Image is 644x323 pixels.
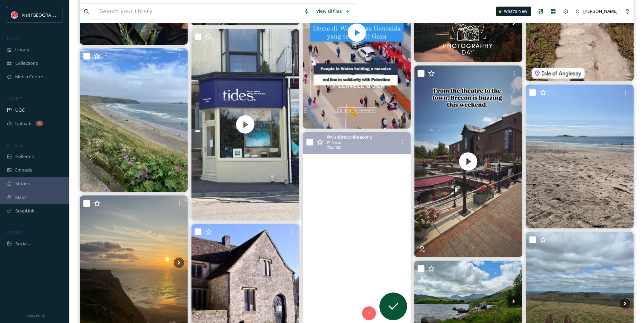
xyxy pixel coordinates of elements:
span: WIDGETS [7,142,23,148]
video: Tides Mumbles is proud to present a new exhibition- ‘Land & Sea’ featuring helenbeltonart, egriff... [191,29,299,220]
video: If you have no plans for the weekend why not take a trip out and enjoy breconjazzfestival2025 We’... [414,66,522,257]
span: Library [15,46,29,53]
span: 720 x 1280 [327,145,341,150]
img: ☀️🌊 Helo o Gaffi’r Traeth Aberdaron! Bwyd blasus, diodydd oer a golygfeydd gwych dros y môr…popet... [80,48,188,192]
span: SOCIALS [7,230,21,235]
a: [PERSON_NAME] [572,5,621,18]
img: Visit_Wales_logo.svg.png [11,11,18,18]
span: Privacy Policy [25,314,45,318]
span: Embeds [15,167,32,173]
span: [PERSON_NAME] [583,8,618,14]
span: Stories [15,180,30,187]
span: COLLECT [7,96,22,101]
img: thumbnail [191,29,299,220]
a: What's New [496,7,531,16]
span: SnapLink [15,208,34,214]
span: Video [332,140,341,145]
span: Media Centres [15,73,46,80]
span: Socials [15,241,30,247]
div: 4 [36,121,43,126]
span: @ visitbreconbeacons [327,134,372,140]
a: Privacy Policy [25,311,45,320]
span: Visit [GEOGRAPHIC_DATA] [22,11,75,18]
span: Galleries [15,153,34,160]
input: Search your library [96,4,300,19]
img: ☀️Penwythnos hwn yng Nghaffi’r Traeth Aberdaron ☀️ Mwynhewch fwyd blasus a diodydd adfywiol ychyd... [526,85,634,228]
span: Maps [15,194,27,201]
a: View all files [313,5,353,18]
span: MEDIA [7,36,19,41]
span: UGC [15,107,25,113]
img: thumbnail [414,66,522,257]
span: Uploads [15,120,33,127]
span: Collections [15,60,38,67]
